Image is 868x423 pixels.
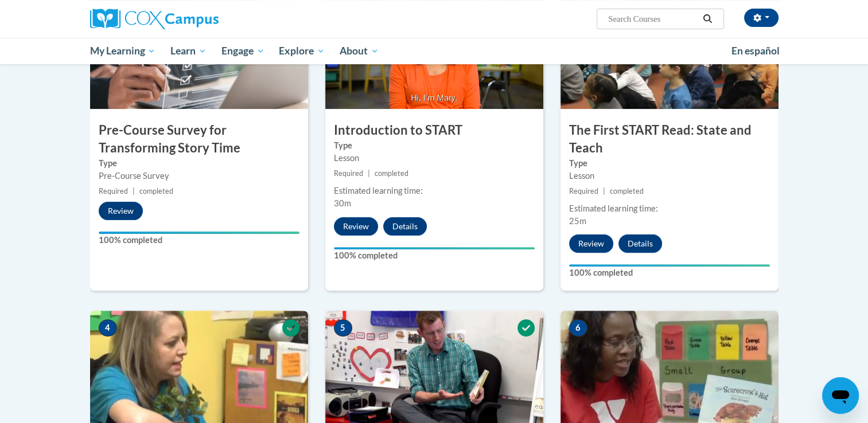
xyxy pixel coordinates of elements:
[99,234,299,246] label: 100% completed
[569,267,770,279] label: 100% completed
[325,122,543,139] h3: Introduction to START
[99,202,143,220] button: Review
[569,202,770,215] div: Estimated learning time:
[214,38,272,64] a: Engage
[90,9,219,29] img: Cox Campus
[569,170,770,182] div: Lesson
[332,38,386,64] a: About
[99,187,128,195] span: Required
[83,38,164,64] a: My Learning
[610,187,644,195] span: completed
[334,247,535,249] div: Your progress
[133,187,135,195] span: |
[334,139,535,152] label: Type
[724,39,787,63] a: En español
[375,169,408,178] span: completed
[822,377,859,414] iframe: Button to launch messaging window
[221,44,264,58] span: Engage
[170,44,207,58] span: Learn
[731,45,780,57] span: En español
[560,122,779,157] h3: The First START Read: State and Teach
[279,44,325,58] span: Explore
[73,38,796,64] div: Main menu
[99,232,299,234] div: Your progress
[334,152,535,164] div: Lesson
[99,319,117,336] span: 4
[99,157,299,170] label: Type
[90,9,308,29] a: Cox Campus
[569,187,598,195] span: Required
[139,187,173,195] span: completed
[334,319,352,336] span: 5
[334,185,535,197] div: Estimated learning time:
[163,38,214,64] a: Learn
[334,198,351,208] span: 30m
[340,44,379,58] span: About
[603,187,605,195] span: |
[618,234,662,253] button: Details
[89,44,155,58] span: My Learning
[271,38,332,64] a: Explore
[699,12,716,26] button: Search
[368,169,370,178] span: |
[90,122,308,157] h3: Pre-Course Survey for Transforming Story Time
[569,157,770,170] label: Type
[334,169,363,178] span: Required
[569,234,613,253] button: Review
[569,319,587,336] span: 6
[383,217,427,236] button: Details
[334,217,378,236] button: Review
[607,12,699,26] input: Search Courses
[744,9,779,27] button: Account Settings
[569,216,586,226] span: 25m
[99,170,299,182] div: Pre-Course Survey
[334,249,535,262] label: 100% completed
[569,264,770,267] div: Your progress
